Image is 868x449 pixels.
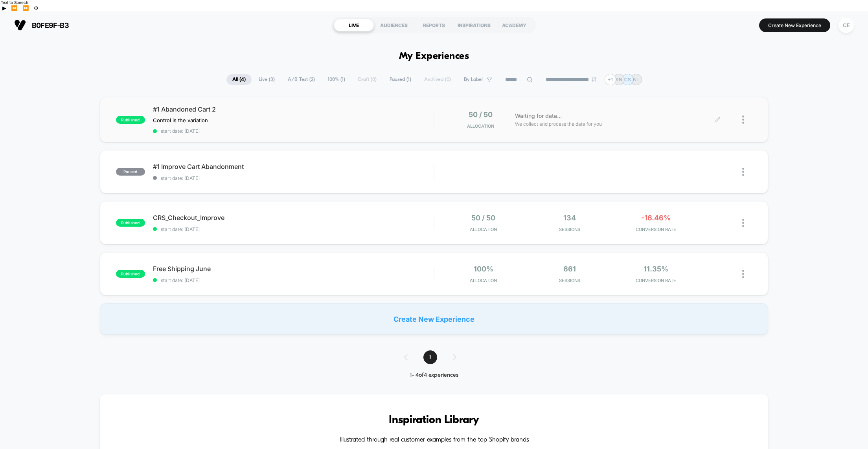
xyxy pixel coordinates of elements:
span: 661 [563,265,576,273]
button: CE [836,17,856,33]
div: REPORTS [414,19,454,31]
span: published [116,270,145,278]
span: 100% [474,265,493,273]
span: 1 [423,350,437,364]
span: start date: [DATE] [153,128,434,134]
span: Control is the variation [153,117,208,123]
span: A/B Test ( 2 ) [282,74,321,85]
img: close [742,115,744,124]
span: Allocation [470,278,497,283]
span: CONVERSION RATE [615,227,697,232]
span: By Label [464,77,483,82]
button: Settings [31,5,41,11]
span: start date: [DATE] [153,175,434,181]
h4: Illustrated through real customer examples from the top Shopify brands [123,436,745,444]
span: 50 / 50 [471,214,495,222]
span: Allocation [470,227,497,232]
button: Create New Experience [759,18,830,32]
div: + 1 [605,74,616,85]
span: #1 Improve Cart Abandonment [153,163,434,170]
span: start date: [DATE] [153,226,434,232]
span: Allocation [467,123,494,129]
img: end [592,77,596,82]
span: We collect and process the data for you [515,120,602,128]
span: published [116,116,145,124]
span: paused [116,168,145,176]
p: CS [624,77,631,82]
h3: Inspiration Library [123,414,745,427]
p: NL [633,77,639,82]
span: 134 [563,214,576,222]
button: b0fe9f-b3 [12,19,71,31]
span: CRS_Checkout_Improve [153,214,434,222]
div: LIVE [334,19,374,31]
h1: My Experiences [399,51,469,62]
span: Waiting for data... [515,112,562,120]
img: close [742,168,744,176]
span: b0fe9f-b3 [32,21,69,29]
p: KN [616,77,622,82]
span: 11.35% [644,265,668,273]
span: Sessions [528,278,611,283]
div: 1 - 4 of 4 experiences [396,372,472,379]
button: Forward [20,5,31,11]
span: All ( 4 ) [226,74,252,85]
span: -16.46% [641,214,671,222]
span: #1 Abandoned Cart 2 [153,105,434,113]
img: close [742,219,744,227]
span: published [116,219,145,227]
div: INSPIRATIONS [454,19,494,31]
span: Free Shipping June [153,265,434,273]
div: Create New Experience [100,303,768,335]
button: Previous [9,5,20,11]
div: AUDIENCES [374,19,414,31]
img: close [742,270,744,278]
span: 50 / 50 [469,110,493,119]
span: start date: [DATE] [153,277,434,283]
span: Live ( 3 ) [253,74,281,85]
span: Paused ( 1 ) [384,74,417,85]
div: CE [839,18,854,33]
span: CONVERSION RATE [615,278,697,283]
img: Visually logo [14,19,26,31]
span: Sessions [528,227,611,232]
div: ACADEMY [494,19,534,31]
span: 100% ( 1 ) [322,74,351,85]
